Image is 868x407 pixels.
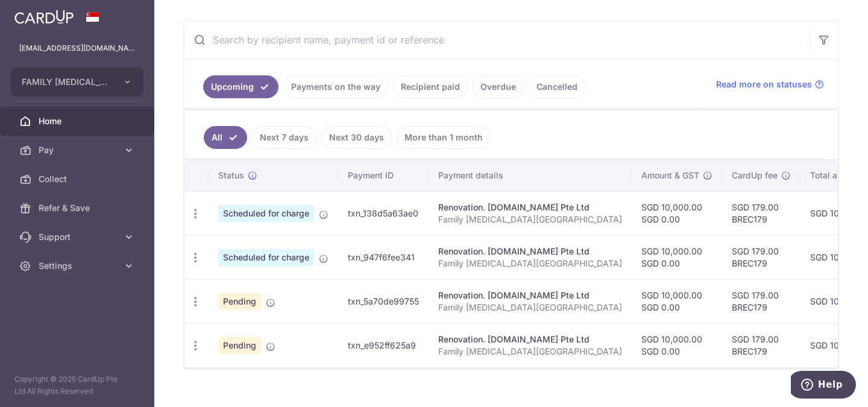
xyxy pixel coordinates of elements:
a: All [204,126,247,149]
iframe: Opens a widget where you can find more information [791,371,856,401]
span: Collect [39,173,118,185]
span: Settings [39,260,118,272]
a: Cancelled [529,75,585,98]
span: FAMILY [MEDICAL_DATA] CENTRE PTE. LTD. [22,76,111,88]
td: txn_947f6fee341 [338,235,429,279]
div: Renovation. [DOMAIN_NAME] Pte Ltd [438,333,622,345]
input: Search by recipient name, payment id or reference [184,21,810,59]
th: Payment ID [338,160,429,191]
div: Renovation. [DOMAIN_NAME] Pte Ltd [438,245,622,257]
a: Recipient paid [393,75,468,98]
p: [EMAIL_ADDRESS][DOMAIN_NAME] [19,42,135,54]
td: SGD 10,000.00 SGD 0.00 [632,323,722,367]
td: txn_5a70de99755 [338,279,429,323]
a: Next 7 days [252,126,316,149]
td: SGD 179.00 BREC179 [722,279,800,323]
span: Support [39,231,118,243]
span: Home [39,115,118,127]
button: FAMILY [MEDICAL_DATA] CENTRE PTE. LTD. [11,68,143,96]
span: Read more on statuses [716,78,812,90]
td: SGD 10,000.00 SGD 0.00 [632,279,722,323]
a: More than 1 month [397,126,491,149]
th: Payment details [429,160,632,191]
td: SGD 179.00 BREC179 [722,235,800,279]
td: SGD 10,000.00 SGD 0.00 [632,191,722,235]
p: Family [MEDICAL_DATA][GEOGRAPHIC_DATA] [438,213,622,226]
a: Next 30 days [321,126,392,149]
a: Upcoming [203,75,278,98]
td: txn_e952ff625a9 [338,323,429,367]
img: CardUp [14,10,74,24]
a: Read more on statuses [716,78,824,90]
p: Family [MEDICAL_DATA][GEOGRAPHIC_DATA] [438,345,622,358]
span: CardUp fee [732,169,778,181]
a: Payments on the way [283,75,388,98]
p: Family [MEDICAL_DATA][GEOGRAPHIC_DATA] [438,257,622,270]
span: Amount & GST [641,169,699,181]
div: Renovation. [DOMAIN_NAME] Pte Ltd [438,201,622,213]
div: Renovation. [DOMAIN_NAME] Pte Ltd [438,289,622,301]
span: Total amt. [810,169,850,181]
span: Pay [39,144,118,156]
span: Status [218,169,244,181]
td: SGD 179.00 BREC179 [722,323,800,367]
p: Family [MEDICAL_DATA][GEOGRAPHIC_DATA] [438,301,622,314]
span: Pending [218,293,261,310]
span: Refer & Save [39,202,118,214]
td: SGD 10,000.00 SGD 0.00 [632,235,722,279]
a: Overdue [473,75,524,98]
span: Pending [218,337,261,354]
td: txn_138d5a63ae0 [338,191,429,235]
td: SGD 179.00 BREC179 [722,191,800,235]
span: Scheduled for charge [218,249,314,266]
span: Scheduled for charge [218,205,314,222]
